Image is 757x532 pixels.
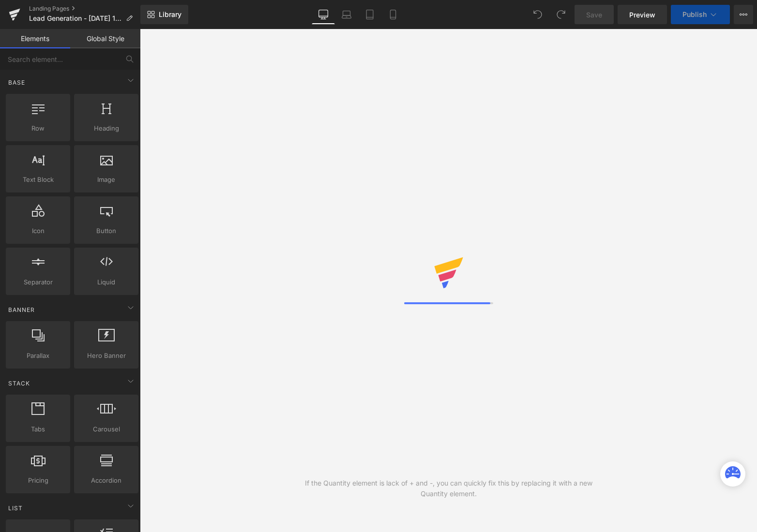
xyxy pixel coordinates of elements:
button: Publish [671,5,730,24]
a: Tablet [358,5,381,24]
span: Liquid [77,277,136,287]
a: Landing Pages [29,5,140,13]
span: Library [159,10,182,19]
a: Mobile [381,5,405,24]
span: Button [77,226,136,236]
span: Base [7,78,26,87]
span: Save [586,10,602,20]
span: Row [9,123,67,133]
a: Laptop [335,5,358,24]
span: Tabs [9,424,67,434]
span: Pricing [9,475,67,486]
a: Preview [618,5,667,24]
span: Hero Banner [77,351,136,361]
a: Global Style [70,29,140,48]
button: More [734,5,753,24]
span: Heading [77,123,136,133]
span: Banner [7,305,36,314]
span: Preview [629,10,655,20]
span: Icon [9,226,67,236]
a: Desktop [312,5,335,24]
span: Text Block [9,175,67,185]
button: Redo [551,5,571,24]
span: Accordion [77,475,136,486]
span: Separator [9,277,67,287]
span: List [7,503,24,513]
span: Image [77,175,136,185]
span: Lead Generation - [DATE] 15:53:20 [29,15,122,22]
span: Publish [682,11,707,18]
span: Carousel [77,424,136,434]
span: Stack [7,379,31,388]
button: Undo [528,5,547,24]
a: New Library [140,5,188,24]
div: If the Quantity element is lack of + and -, you can quickly fix this by replacing it with a new Q... [294,478,603,499]
span: Parallax [9,351,67,361]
